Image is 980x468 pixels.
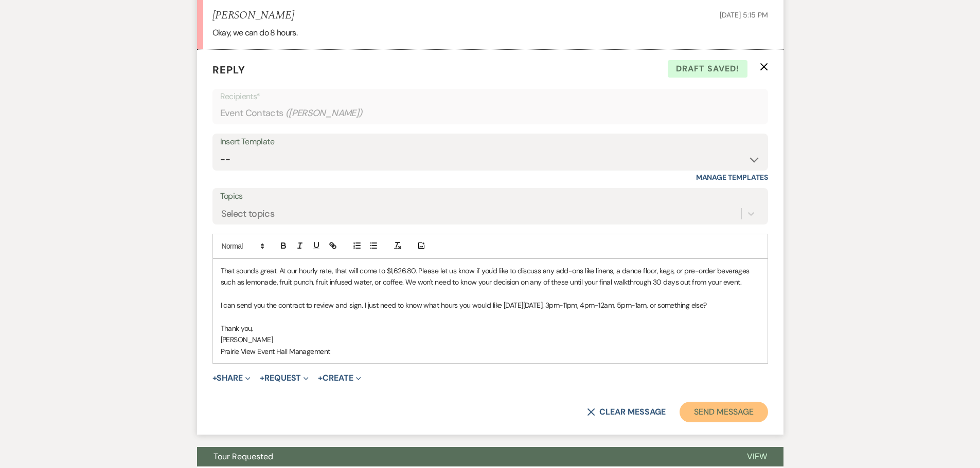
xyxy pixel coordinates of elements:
span: [DATE] 5:15 PM [720,10,768,20]
p: That sounds great. At our hourly rate, that will come to $1,626.80. Please let us know if you'd l... [221,265,760,288]
p: [PERSON_NAME] [221,334,760,345]
button: Send Message [680,402,768,422]
button: Create [318,374,361,382]
span: Tour Requested [213,451,273,462]
div: Select topics [221,207,275,220]
span: + [212,374,217,382]
button: Tour Requested [197,447,730,466]
button: View [730,447,783,466]
button: Share [212,374,251,382]
span: + [260,374,264,382]
p: Thank you, [221,323,760,334]
p: I can send you the contract to review and sign. I just need to know what hours you would like [DA... [221,299,760,311]
h5: [PERSON_NAME] [212,9,294,22]
div: Event Contacts [220,103,760,123]
span: Draft saved! [668,60,747,78]
div: Insert Template [220,135,760,149]
button: Request [260,374,309,382]
span: ( [PERSON_NAME] ) [286,106,363,120]
a: Manage Templates [696,173,768,182]
span: View [747,451,767,462]
div: Okay, we can do 8 hours. [212,26,768,40]
label: Topics [220,189,760,204]
p: Recipients* [220,90,760,103]
span: Reply [212,63,245,77]
p: Prairie View Event Hall Management [221,346,760,357]
button: Clear message [587,408,665,416]
span: + [318,374,323,382]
